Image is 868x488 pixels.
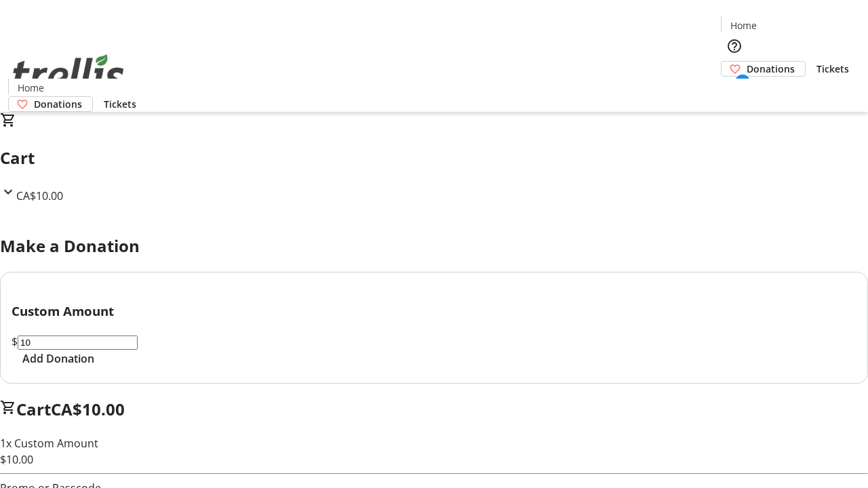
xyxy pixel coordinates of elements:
[747,62,795,76] span: Donations
[721,77,748,104] button: Cart
[9,81,52,95] a: Home
[8,96,93,112] a: Donations
[34,97,82,111] span: Donations
[93,97,147,111] a: Tickets
[730,18,757,33] span: Home
[722,18,765,33] a: Home
[51,398,125,420] span: CA$10.00
[18,81,44,95] span: Home
[12,302,856,321] h3: Custom Amount
[12,350,105,367] button: Add Donation
[816,62,849,76] span: Tickets
[12,334,18,349] span: $
[16,188,63,203] span: CA$10.00
[721,33,748,60] button: Help
[104,97,136,111] span: Tickets
[8,39,129,107] img: Orient E2E Organization e46J6YHH52's Logo
[18,335,138,350] input: Donation Amount
[806,62,860,76] a: Tickets
[721,61,806,77] a: Donations
[22,350,94,367] span: Add Donation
